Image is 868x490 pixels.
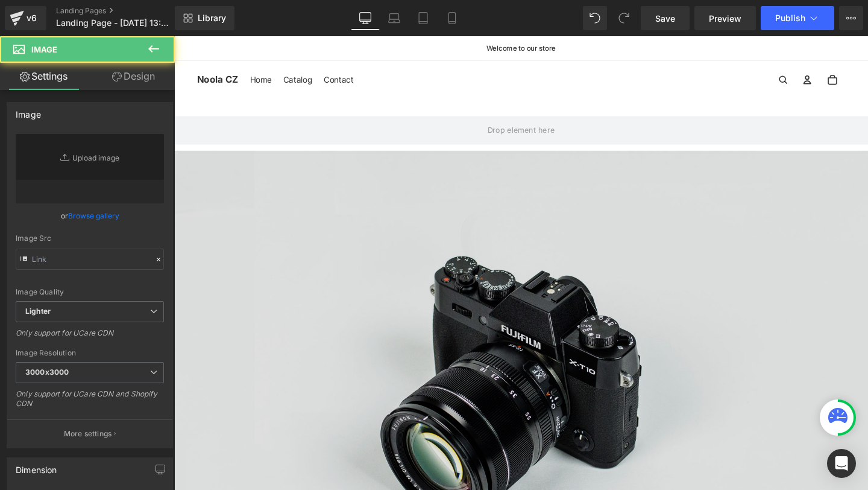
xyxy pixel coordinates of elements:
span: Catalog [115,39,145,52]
a: Browse gallery [68,205,119,226]
div: Image Quality [16,288,164,296]
a: Noola CZ [24,33,68,59]
p: More settings [64,428,112,439]
button: Otevřít nabídku účtu [652,33,679,59]
a: New Library [175,6,234,30]
input: Link [16,249,164,270]
a: Mobile [438,6,467,30]
span: Home [80,39,102,52]
div: or [16,209,164,222]
div: Dimension [16,458,57,475]
span: Preview [709,12,741,25]
span: Library [198,13,226,24]
span: Landing Page - [DATE] 13:28:06 [56,18,172,28]
b: Lighter [25,307,51,316]
span: Save [655,12,675,25]
button: Publish [761,6,834,30]
a: Contact [151,25,195,66]
button: Undo [583,6,607,30]
b: 3000x3000 [25,367,69,377]
a: Home [74,25,108,66]
button: Otevřít košík Celkem položek v košíku: 0 [679,33,705,59]
a: Catalog [108,25,151,66]
div: Image Resolution [16,349,164,357]
button: Otevřít vyhledávání [627,33,653,59]
a: Desktop [351,6,380,30]
p: Welcome to our store [160,9,570,16]
button: More [839,6,863,30]
a: v6 [5,6,46,30]
a: Tablet [409,6,438,30]
div: Only support for UCare CDN and Shopify CDN [16,389,164,416]
div: v6 [24,10,39,26]
div: Image [16,103,41,119]
a: Landing Pages [56,6,195,16]
span: Contact [157,39,189,52]
div: Open Intercom Messenger [827,449,856,478]
button: More settings [7,419,172,448]
a: Preview [694,6,756,30]
button: Redo [612,6,636,30]
a: Laptop [380,6,409,30]
span: Publish [775,13,805,23]
div: Only support for UCare CDN [16,328,164,346]
span: Image [31,45,57,54]
div: Image Src [16,234,164,243]
span: Noola CZ [24,38,68,54]
a: Design [90,63,177,90]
